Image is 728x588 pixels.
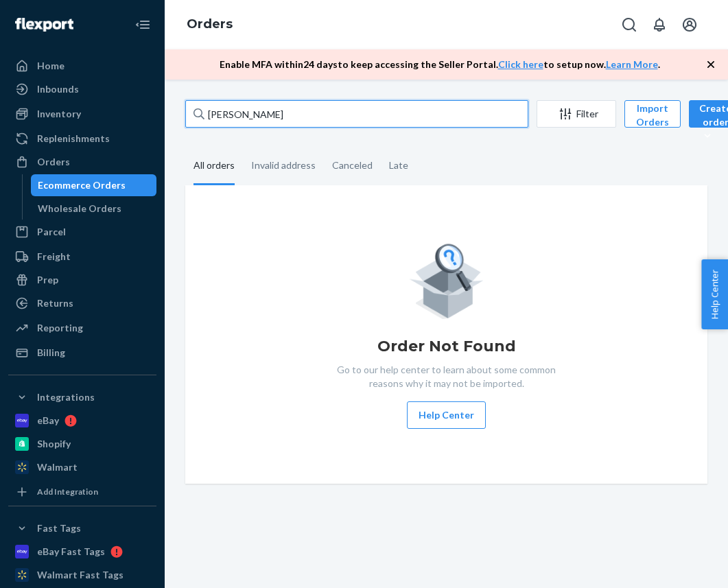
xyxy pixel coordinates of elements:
[251,148,316,183] div: Invalid address
[37,296,73,310] div: Returns
[8,433,156,455] a: Shopify
[37,225,66,239] div: Parcel
[37,273,58,287] div: Prep
[8,541,156,563] a: eBay Fast Tags
[537,100,616,128] button: Filter
[38,202,121,215] div: Wholesale Orders
[8,342,156,364] a: Billing
[8,386,156,408] button: Integrations
[676,11,703,38] button: Open account menu
[176,5,244,45] ol: breadcrumbs
[37,390,95,404] div: Integrations
[377,336,516,357] h1: Order Not Found
[187,16,233,32] a: Orders
[409,240,484,319] img: Empty list
[37,155,70,169] div: Orders
[407,401,486,429] button: Help Center
[8,292,156,314] a: Returns
[193,148,235,185] div: All orders
[8,128,156,150] a: Replenishments
[15,18,73,32] img: Flexport logo
[37,414,59,427] div: eBay
[646,11,673,38] button: Open notifications
[332,148,373,183] div: Canceled
[498,58,543,70] a: Click here
[615,11,643,38] button: Open Search Box
[37,250,71,263] div: Freight
[8,246,156,268] a: Freight
[185,100,528,128] input: Search orders
[8,317,156,339] a: Reporting
[37,132,110,145] div: Replenishments
[8,517,156,539] button: Fast Tags
[37,486,98,497] div: Add Integration
[389,148,408,183] div: Late
[37,82,79,96] div: Inbounds
[31,198,157,220] a: Wholesale Orders
[38,178,126,192] div: Ecommerce Orders
[37,107,81,121] div: Inventory
[701,259,728,329] button: Help Center
[220,58,660,71] p: Enable MFA within 24 days to keep accessing the Seller Portal. to setup now. .
[37,59,64,73] div: Home
[8,410,156,432] a: eBay
[37,521,81,535] div: Fast Tags
[8,103,156,125] a: Inventory
[8,269,156,291] a: Prep
[606,58,658,70] a: Learn More
[8,78,156,100] a: Inbounds
[8,564,156,586] a: Walmart Fast Tags
[31,174,157,196] a: Ecommerce Orders
[8,456,156,478] a: Walmart
[327,363,567,390] p: Go to our help center to learn about some common reasons why it may not be imported.
[8,221,156,243] a: Parcel
[37,321,83,335] div: Reporting
[129,11,156,38] button: Close Navigation
[8,484,156,500] a: Add Integration
[8,151,156,173] a: Orders
[37,568,124,582] div: Walmart Fast Tags
[37,437,71,451] div: Shopify
[624,100,681,128] button: Import Orders
[37,545,105,558] div: eBay Fast Tags
[537,107,615,121] div: Filter
[37,346,65,360] div: Billing
[37,460,78,474] div: Walmart
[8,55,156,77] a: Home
